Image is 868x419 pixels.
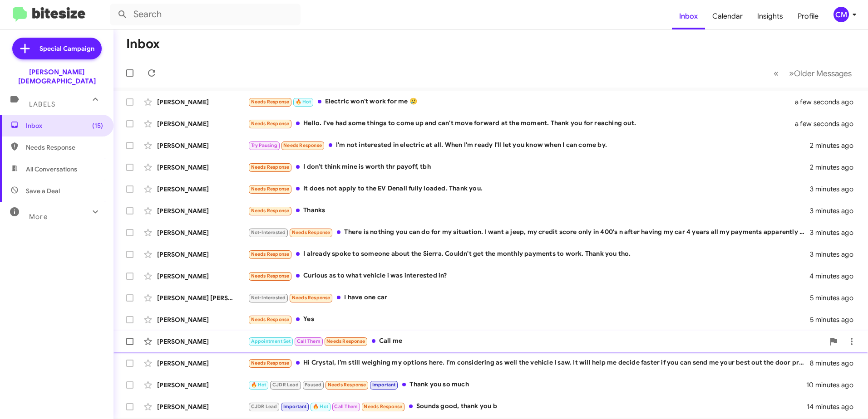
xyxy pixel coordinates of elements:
span: Needs Response [292,295,330,301]
div: CM [833,7,849,22]
span: Needs Response [292,229,330,235]
span: Save a Deal [26,186,60,195]
span: Needs Response [251,99,290,105]
div: 5 minutes ago [810,315,861,324]
div: I'm not interested in electric at all. When I'm ready I'll let you know when I can come by. [248,140,810,151]
span: 🔥 Hot [296,99,311,105]
span: Needs Response [251,186,290,192]
div: Thanks [248,205,810,216]
div: Yes [248,314,810,325]
div: [PERSON_NAME] [157,228,248,237]
span: Call Them [297,338,321,344]
div: I already spoke to someone about the Sierra. Couldn't get the monthly payments to work. Thank you... [248,249,810,259]
a: Calendar [705,3,750,29]
span: Needs Response [251,251,290,257]
span: Needs Response [251,273,290,279]
span: Needs Response [26,143,103,152]
div: 2 minutes ago [810,141,861,150]
div: 3 minutes ago [810,206,861,215]
div: Thank you so much [248,380,806,390]
span: Needs Response [364,404,402,409]
span: CJDR Lead [272,382,299,388]
span: More [29,213,48,221]
span: CJDR Lead [251,404,277,409]
span: « [774,68,779,79]
a: Profile [790,3,826,29]
div: 3 minutes ago [810,228,861,237]
span: Important [283,404,307,409]
span: Needs Response [251,164,290,170]
div: [PERSON_NAME] [157,315,248,324]
div: 5 minutes ago [810,293,861,302]
span: » [789,68,794,79]
span: Paused [305,382,321,388]
div: 10 minutes ago [806,380,861,390]
span: Needs Response [326,338,365,344]
div: 3 minutes ago [810,185,861,194]
span: Important [372,382,396,388]
div: [PERSON_NAME] [157,359,248,368]
div: Hi Crystal, I’m still weighing my options here. I’m considering as well the vehicle I saw. It wil... [248,358,810,368]
div: [PERSON_NAME] [157,119,248,128]
button: Previous [768,64,784,83]
span: Appointment Set [251,338,291,344]
div: [PERSON_NAME] [157,272,248,281]
div: 14 minutes ago [807,402,861,411]
div: [PERSON_NAME] [157,206,248,215]
span: Older Messages [794,68,852,78]
div: [PERSON_NAME] [157,402,248,411]
div: I don't think mine is worth thr payoff, tbh [248,162,810,172]
div: [PERSON_NAME] [157,380,248,390]
nav: Page navigation example [769,64,857,83]
div: [PERSON_NAME] [157,250,248,259]
span: Needs Response [251,360,290,366]
span: All Conversations [26,165,77,174]
span: Labels [29,100,55,108]
div: Hello. I've had some things to come up and can't move forward at the moment. Thank you for reachi... [248,118,806,129]
button: CM [826,7,858,22]
div: [PERSON_NAME] [PERSON_NAME] [157,293,248,302]
span: Special Campaign [39,44,94,53]
div: [PERSON_NAME] [157,163,248,172]
span: (15) [92,121,103,130]
input: Search [110,4,301,25]
span: Not-Interested [251,229,286,235]
span: Needs Response [251,208,290,214]
a: Inbox [672,3,705,29]
span: Needs Response [328,382,366,388]
div: [PERSON_NAME] [157,185,248,194]
h1: Inbox [126,37,160,51]
span: 🔥 Hot [251,382,266,388]
div: 8 minutes ago [810,359,861,368]
button: Next [784,64,857,83]
div: [PERSON_NAME] [157,337,248,346]
a: Special Campaign [12,38,102,59]
span: Needs Response [251,121,290,127]
span: Call Them [334,404,358,409]
div: 2 minutes ago [810,163,861,172]
div: Sounds good, thank you b [248,401,807,412]
div: It does not apply to the EV Denali fully loaded. Thank you. [248,184,810,194]
div: [PERSON_NAME] [157,141,248,150]
div: Curious as to what vehicle i was interested in? [248,271,809,281]
span: 🔥 Hot [313,404,328,409]
span: Not-Interested [251,295,286,301]
span: Needs Response [283,142,322,148]
div: 3 minutes ago [810,250,861,259]
span: Inbox [26,121,103,130]
div: a few seconds ago [806,97,861,107]
a: Insights [750,3,790,29]
span: Try Pausing [251,142,277,148]
div: a few seconds ago [806,119,861,128]
div: Electric won't work for me 😢 [248,97,806,107]
span: Needs Response [251,317,290,322]
div: There is nothing you can do for my situation. I want a jeep, my credit score only in 400's n afte... [248,227,810,238]
div: Call me [248,336,824,346]
div: I have one car [248,292,810,303]
div: 4 minutes ago [809,272,861,281]
div: [PERSON_NAME] [157,97,248,107]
